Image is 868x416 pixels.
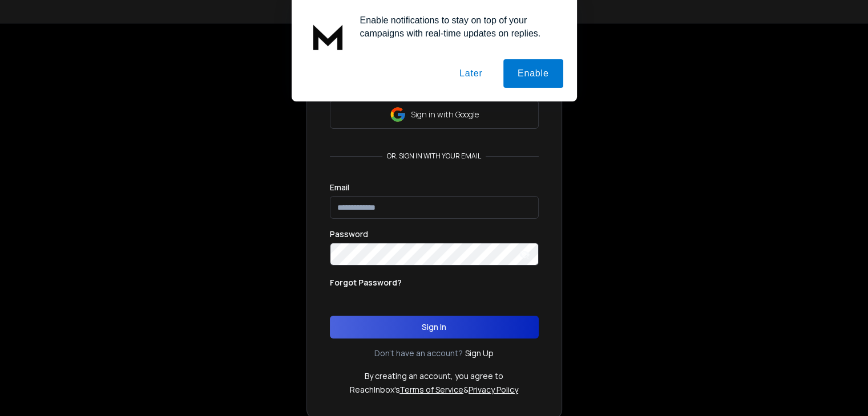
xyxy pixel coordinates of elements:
[350,384,518,395] p: ReachInbox's &
[330,277,402,288] p: Forgot Password?
[469,384,518,395] a: Privacy Policy
[445,59,496,88] button: Later
[330,100,539,129] button: Sign in with Google
[351,14,563,40] div: Enable notifications to stay on top of your campaigns with real-time updates on replies.
[465,348,494,359] a: Sign Up
[365,370,503,382] p: By creating an account, you agree to
[305,14,351,59] img: notification icon
[330,183,349,191] label: Email
[382,152,486,161] p: or, sign in with your email
[374,348,463,359] p: Don't have an account?
[330,316,539,338] button: Sign In
[503,59,563,88] button: Enable
[411,109,479,120] p: Sign in with Google
[330,230,368,238] label: Password
[399,384,463,395] a: Terms of Service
